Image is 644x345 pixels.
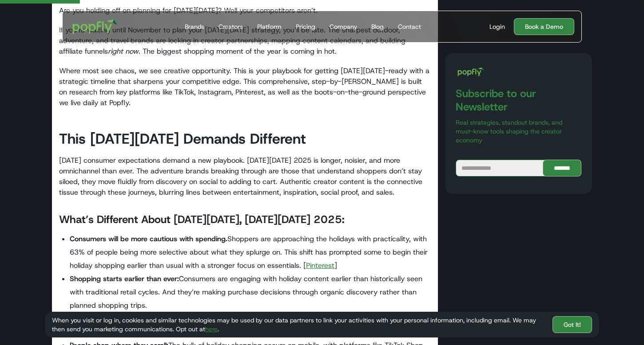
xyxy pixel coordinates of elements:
[398,22,421,31] div: Contact
[205,325,218,333] a: here
[70,272,431,312] li: Consumers are engaging with holiday content earlier than historically seen with traditional retai...
[296,22,315,31] div: Pricing
[456,87,581,114] h3: Subscribe to our Newsletter
[185,22,204,31] div: Brands
[254,11,285,42] a: Platform
[70,234,227,243] strong: Consumers will be more cautious with spending.
[59,155,431,198] p: [DATE] consumer expectations demand a new playbook. [DATE][DATE] 2025 is longer, noisier, and mor...
[59,129,306,148] strong: This [DATE][DATE] Demands Different
[181,11,208,42] a: Brands
[219,22,243,31] div: Creators
[514,18,574,35] a: Book a Demo
[553,316,592,333] a: Got It!
[489,22,505,31] div: Login
[306,261,334,270] a: Pinterest
[486,22,509,31] a: Login
[59,5,431,16] p: Are you holding off on planning for [DATE][DATE]? Well your competitors aren’t.
[52,316,545,333] div: When you visit or log in, cookies and similar technologies may be used by our data partners to li...
[66,13,123,40] a: home
[59,66,431,108] p: Where most see chaos, we see creative opportunity. This is your playbook for getting [DATE][DATE]...
[59,212,344,227] strong: What’s Different About [DATE][DATE], [DATE][DATE] 2025:
[456,160,581,176] form: Blog Subscribe
[368,11,387,42] a: Blog
[215,11,246,42] a: Creators
[326,11,361,42] a: Company
[108,47,139,56] em: right now
[70,232,431,272] li: Shoppers are approaching the holidays with practicality, with 63% of people being more selective ...
[456,118,581,145] p: Real strategies, standout brands, and must-know tools shaping the creator economy
[292,11,319,42] a: Pricing
[394,11,425,42] a: Contact
[257,22,282,31] div: Platform
[70,274,179,283] strong: Shopping starts earlier than ever:
[330,22,357,31] div: Company
[371,22,384,31] div: Blog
